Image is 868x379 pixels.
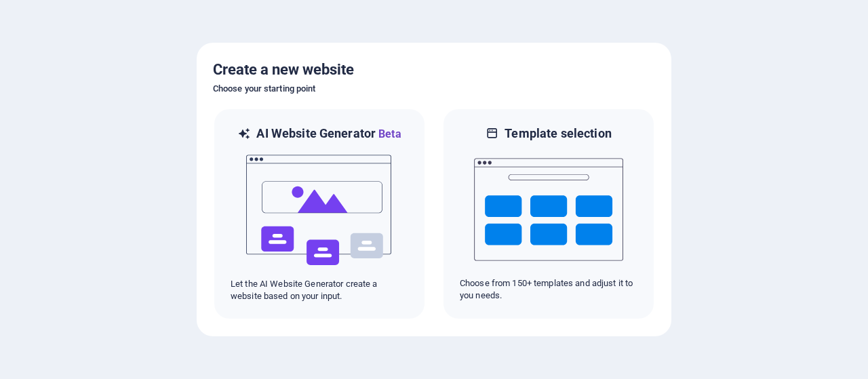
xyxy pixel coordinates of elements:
[245,142,394,278] img: ai
[442,108,655,320] div: Template selectionChoose from 150+ templates and adjust it to you needs.
[376,127,401,140] span: Beta
[505,125,611,142] h6: Template selection
[460,277,637,302] p: Choose from 150+ templates and adjust it to you needs.
[213,59,655,81] h5: Create a new website
[231,278,408,302] p: Let the AI Website Generator create a website based on your input.
[213,108,426,320] div: AI Website GeneratorBetaaiLet the AI Website Generator create a website based on your input.
[213,81,655,97] h6: Choose your starting point
[256,125,401,142] h6: AI Website Generator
